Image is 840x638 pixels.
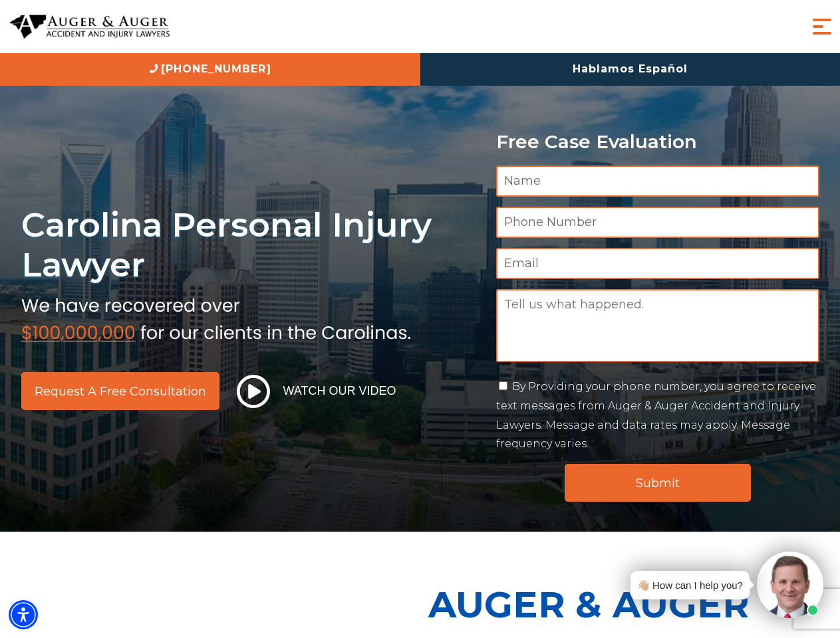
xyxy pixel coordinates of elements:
[496,132,819,152] p: Free Case Evaluation
[21,292,411,342] img: sub text
[496,207,819,238] input: Phone Number
[496,380,816,450] label: By Providing your phone number, you agree to receive text messages from Auger & Auger Accident an...
[10,15,170,39] img: Auger & Auger Accident and Injury Lawyers Logo
[21,372,219,410] a: Request a Free Consultation
[428,572,833,637] p: Auger & Auger
[233,374,400,409] button: Watch Our Video
[35,385,206,397] span: Request a Free Consultation
[757,552,823,618] img: Intaker widget Avatar
[565,464,751,502] input: Submit
[809,13,835,40] button: Menu
[637,576,743,594] div: 👋🏼 How can I help you?
[496,248,819,279] input: Email
[21,205,480,285] h1: Carolina Personal Injury Lawyer
[496,165,819,197] input: Name
[9,600,38,629] div: Accessibility Menu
